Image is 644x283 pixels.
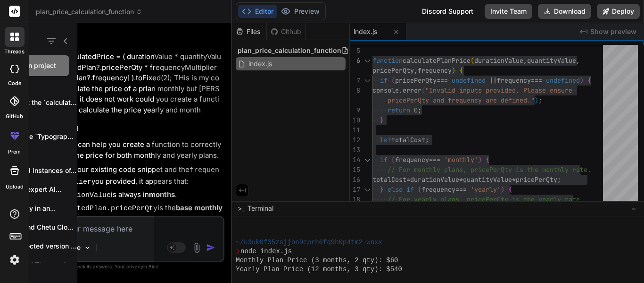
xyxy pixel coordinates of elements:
[597,4,640,19] button: Deploy
[6,183,24,191] label: Upload
[238,5,277,18] button: Editor
[538,4,591,19] button: Download
[6,112,23,120] label: GitHub
[8,148,21,156] label: prem
[485,4,532,19] button: Invite Team
[277,5,323,18] button: Preview
[416,4,479,19] div: Discord Support
[4,48,25,56] label: threads
[7,252,23,268] img: settings
[8,79,21,87] label: code
[36,7,142,17] span: plan_price_calculation_function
